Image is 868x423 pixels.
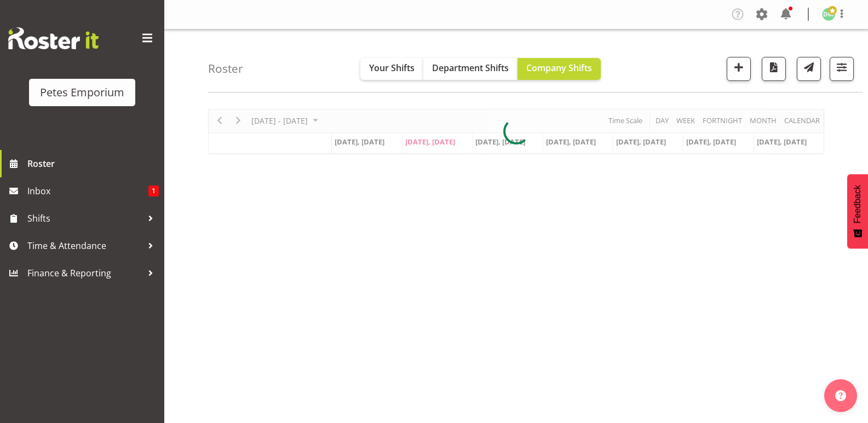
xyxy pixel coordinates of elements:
h4: Roster [208,62,243,75]
span: Inbox [27,183,148,199]
span: Feedback [853,185,863,223]
img: david-mcauley697.jpg [822,8,835,21]
button: Your Shifts [360,58,423,80]
span: Company Shifts [526,62,592,74]
button: Filter Shifts [830,57,854,81]
span: Your Shifts [369,62,415,74]
span: Shifts [27,210,142,227]
button: Send a list of all shifts for the selected filtered period to all rostered employees. [797,57,821,81]
button: Company Shifts [518,58,601,80]
div: Petes Emporium [40,84,124,101]
span: Time & Attendance [27,237,142,254]
button: Feedback - Show survey [847,174,868,248]
button: Add a new shift [727,57,751,81]
img: help-xxl-2.png [835,390,846,401]
span: Roster [27,155,159,172]
span: Finance & Reporting [27,265,142,281]
span: 1 [148,186,159,196]
button: Download a PDF of the roster according to the set date range. [762,57,786,81]
img: Rosterit website logo [8,27,99,49]
button: Department Shifts [423,58,518,80]
span: Department Shifts [432,62,509,74]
